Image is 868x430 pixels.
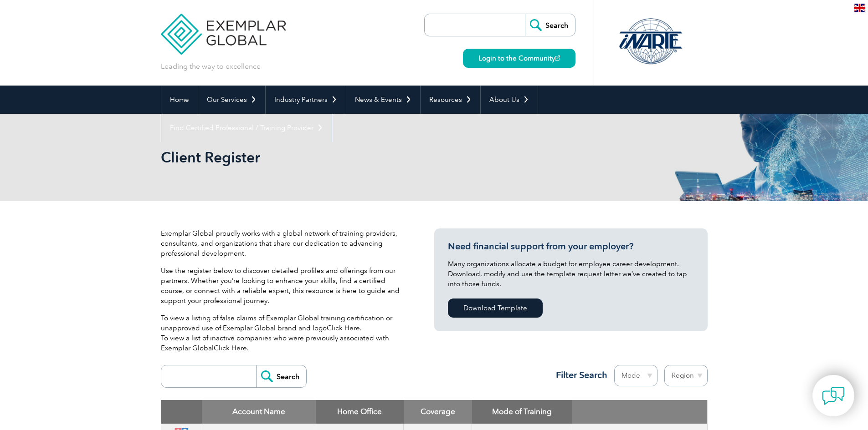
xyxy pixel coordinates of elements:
[346,86,420,114] a: News & Events
[161,114,332,142] a: Find Certified Professional / Training Provider
[316,400,404,424] th: Home Office: activate to sort column ascending
[448,298,543,318] a: Download Template
[161,266,407,306] p: Use the register below to discover detailed profiles and offerings from our partners. Whether you...
[256,365,306,387] input: Search
[161,150,544,165] h2: Client Register
[404,400,472,424] th: Coverage: activate to sort column ascending
[421,86,480,114] a: Resources
[161,228,407,258] p: Exemplar Global proudly works with a global network of training providers, consultants, and organ...
[214,344,247,352] a: Click Here
[202,400,316,424] th: Account Name: activate to sort column descending
[161,313,407,353] p: To view a listing of false claims of Exemplar Global training certification or unapproved use of ...
[472,400,572,424] th: Mode of Training: activate to sort column ascending
[448,259,694,289] p: Many organizations allocate a budget for employee career development. Download, modify and use th...
[198,86,265,114] a: Our Services
[550,369,607,381] h3: Filter Search
[854,4,865,12] img: en
[161,86,198,114] a: Home
[448,241,694,252] h3: Need financial support from your employer?
[822,384,845,407] img: contact-chat.png
[555,56,560,61] img: open_square.png
[481,86,538,114] a: About Us
[463,49,575,68] a: Login to the Community
[572,400,707,424] th: : activate to sort column ascending
[327,324,360,332] a: Click Here
[525,14,575,36] input: Search
[161,61,261,71] p: Leading the way to excellence
[266,86,346,114] a: Industry Partners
